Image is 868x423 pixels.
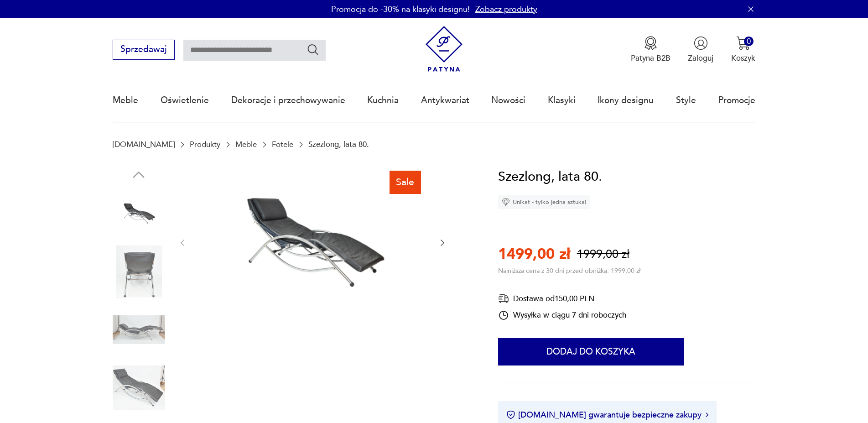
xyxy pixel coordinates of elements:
[598,79,654,121] a: Ikony designu
[113,362,165,414] img: Zdjęcie produktu Szezlong, lata 80.
[113,47,174,54] a: Sprzedawaj
[498,266,640,275] p: Najniższa cena z 30 dni przed obniżką: 1999,00 zł
[272,140,293,149] a: Fotele
[731,53,755,63] p: Koszyk
[491,79,525,121] a: Nowości
[113,245,165,298] img: Zdjęcie produktu Szezlong, lata 80.
[421,79,469,121] a: Antykwariat
[475,4,537,15] a: Zobacz produkty
[718,79,755,121] a: Promocje
[113,79,138,121] a: Meble
[631,36,670,63] button: Patyna B2B
[308,140,369,149] p: Szezlong, lata 80.
[307,43,320,56] button: Szukaj
[190,140,220,149] a: Produkty
[498,293,626,304] div: Dostawa od 150,00 PLN
[421,26,467,72] img: Patyna - sklep z meblami i dekoracjami vintage
[498,293,509,304] img: Ikona dostawy
[498,310,626,321] div: Wysyłka w ciągu 7 dni roboczych
[631,36,670,63] a: Ikona medaluPatyna B2B
[631,53,670,63] p: Patyna B2B
[235,140,257,149] a: Meble
[548,79,576,121] a: Klasyki
[113,304,165,356] img: Zdjęcie produktu Szezlong, lata 80.
[198,167,427,318] img: Zdjęcie produktu Szezlong, lata 80.
[688,36,713,63] button: Zaloguj
[506,410,515,419] img: Ikona certyfikatu
[506,409,708,421] button: [DOMAIN_NAME] gwarantuje bezpieczne zakupy
[161,79,209,121] a: Oświetlenie
[744,37,754,46] div: 0
[498,244,570,264] p: 1499,00 zł
[113,188,165,240] img: Zdjęcie produktu Szezlong, lata 80.
[644,36,658,50] img: Ikona medalu
[113,40,174,60] button: Sprzedawaj
[577,246,629,262] p: 1999,00 zł
[498,195,590,209] div: Unikat - tylko jedna sztuka!
[694,36,708,50] img: Ikonka użytkownika
[390,171,421,193] div: Sale
[706,413,708,417] img: Ikona strzałki w prawo
[113,140,175,149] a: [DOMAIN_NAME]
[498,338,684,366] button: Dodaj do koszyka
[736,36,750,50] img: Ikona koszyka
[231,79,345,121] a: Dekoracje i przechowywanie
[367,79,399,121] a: Kuchnia
[331,4,470,15] p: Promocja do -30% na klasyki designu!
[502,198,510,206] img: Ikona diamentu
[731,36,755,63] button: 0Koszyk
[688,53,713,63] p: Zaloguj
[676,79,696,121] a: Style
[498,167,602,188] h1: Szezlong, lata 80.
